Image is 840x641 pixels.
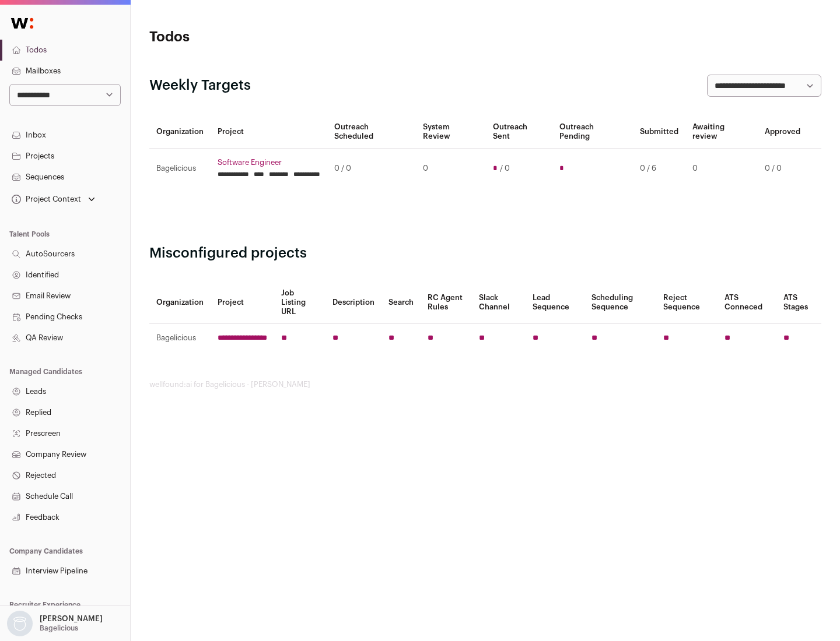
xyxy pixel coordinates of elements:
th: Slack Channel [472,281,526,324]
th: Reject Sequence [656,281,718,324]
button: Open dropdown [5,611,105,636]
th: Job Listing URL [274,281,325,324]
h1: Todos [149,28,373,47]
td: 0 / 0 [327,149,416,189]
button: Open dropdown [9,191,97,207]
img: nopic.png [7,611,33,636]
th: ATS Conneced [717,281,776,324]
td: Bagelicious [149,324,211,353]
th: Organization [149,281,211,324]
td: Bagelicious [149,149,211,189]
h2: Misconfigured projects [149,244,821,263]
p: [PERSON_NAME] [40,614,103,624]
h2: Weekly Targets [149,76,251,95]
th: ATS Stages [776,281,821,324]
span: / 0 [500,164,510,173]
footer: wellfound:ai for Bagelicious - [PERSON_NAME] [149,380,821,389]
th: Description [325,281,381,324]
th: RC Agent Rules [421,281,471,324]
th: Lead Sequence [526,281,584,324]
th: Awaiting review [685,115,758,149]
td: 0 [685,149,758,189]
div: Project Context [9,195,81,204]
th: System Review [416,115,485,149]
a: Software Engineer [218,158,320,167]
td: 0 [416,149,485,189]
p: Bagelicious [40,624,78,633]
th: Project [211,281,274,324]
img: Wellfound [5,12,40,35]
th: Scheduling Sequence [584,281,656,324]
th: Approved [758,115,807,149]
td: 0 / 6 [633,149,685,189]
th: Outreach Sent [486,115,553,149]
th: Submitted [633,115,685,149]
th: Project [211,115,327,149]
th: Outreach Scheduled [327,115,416,149]
td: 0 / 0 [758,149,807,189]
th: Search [381,281,421,324]
th: Outreach Pending [552,115,632,149]
th: Organization [149,115,211,149]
